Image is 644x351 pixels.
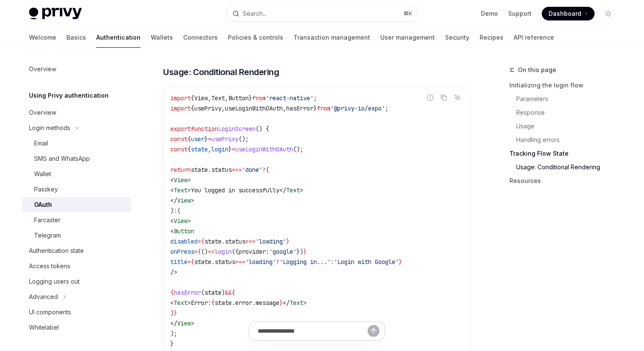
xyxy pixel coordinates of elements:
span: ; [385,104,388,112]
button: Toggle Login methods section [22,120,131,136]
span: { [198,248,201,255]
span: error [235,299,252,307]
a: Recipes [480,27,503,48]
span: Text [174,299,187,307]
span: ( [266,166,269,174]
a: Whitelabel [22,320,131,335]
span: = [198,238,201,245]
a: Demo [481,9,498,18]
span: useLoginWithOAuth [225,104,283,112]
button: Open search [227,6,417,21]
div: Logging users out [29,276,80,287]
span: LoginScreen [218,125,256,133]
span: ; [313,94,317,102]
button: Report incorrect code [425,92,436,103]
span: ) [170,207,174,215]
span: { [191,258,194,266]
span: View [174,176,187,184]
span: => [208,248,215,255]
span: . [232,299,235,307]
div: Passkey [34,184,58,194]
span: status [211,166,232,174]
div: Authentication state [29,246,84,256]
a: Wallets [151,27,173,48]
span: ? [276,258,279,266]
span: > [300,186,303,194]
img: light logo [29,8,82,20]
span: disabled [170,238,198,245]
div: Whitelabel [29,322,59,333]
span: , [208,145,211,153]
a: Authentication [96,27,141,48]
span: > [187,186,191,194]
span: import [170,94,191,102]
span: Text [290,299,303,307]
span: 'react-native' [266,94,313,102]
span: , [221,104,225,112]
span: Text [286,186,300,194]
a: Handling errors [509,133,622,147]
span: status [225,238,245,245]
span: View [194,94,208,102]
span: const [170,145,187,153]
span: 'loading' [245,258,276,266]
span: : [331,258,334,266]
span: > [187,217,191,225]
a: Basics [66,27,86,48]
span: 'Logging in...' [279,258,331,266]
span: import [170,104,191,112]
span: provider: [239,248,269,255]
span: state [215,299,232,307]
span: Button [174,227,194,235]
span: state [191,145,208,153]
a: Usage [509,119,622,133]
a: Access tokens [22,258,131,274]
span: { [191,94,194,102]
span: { [191,104,194,112]
span: usePrivy [194,104,221,112]
a: User management [380,27,435,48]
a: Initializing the login flow [509,78,622,92]
span: </ [170,197,177,204]
span: </ [283,299,290,307]
span: login [211,145,228,153]
span: , [283,104,286,112]
a: Tracking Flow State [509,147,622,160]
a: Transaction management [293,27,370,48]
span: . [208,166,211,174]
span: onPress [170,248,194,255]
span: 'done' [242,166,262,174]
span: . [221,238,225,245]
span: } [204,135,208,143]
span: user [191,135,204,143]
span: . [211,258,215,266]
span: state [204,238,221,245]
span: = [232,145,235,153]
span: { [187,145,191,153]
span: = [187,258,191,266]
span: ({ [232,248,239,255]
span: Error: [191,299,211,307]
span: 'google' [269,248,296,255]
span: } [249,94,252,102]
a: Parameters [509,92,622,106]
button: Toggle dark mode [601,7,615,20]
button: Copy the contents from the code block [438,92,449,103]
span: state [191,166,208,174]
a: Wallet [22,166,131,182]
span: state [204,289,221,296]
span: } [279,299,283,307]
span: === [235,258,245,266]
a: Telegram [22,228,131,243]
div: Advanced [29,292,58,302]
span: from [317,104,331,112]
span: state [194,258,211,266]
span: < [170,227,174,235]
span: You logged in successfully [191,186,279,194]
span: 'Login with Google' [334,258,399,266]
a: Dashboard [542,7,595,20]
a: API reference [514,27,554,48]
span: , [225,94,228,102]
span: title [170,258,187,266]
a: Email [22,136,131,151]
